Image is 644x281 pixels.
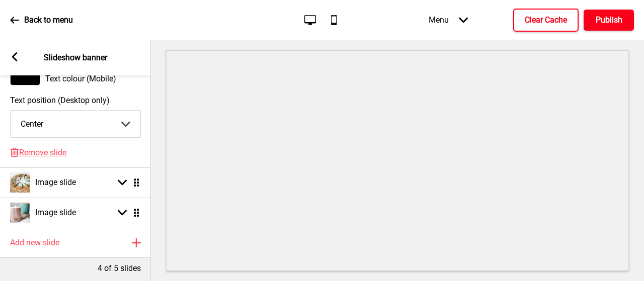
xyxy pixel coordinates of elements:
label: Text position (Desktop only) [10,96,141,105]
h4: Clear Cache [525,15,567,26]
div: Menu [419,5,478,35]
span: Remove slide [19,148,66,157]
p: 4 of 5 slides [98,263,141,274]
span: Text colour (Mobile) [45,74,116,83]
h4: Publish [596,15,622,26]
div: Text colour (Mobile) [10,71,141,85]
h4: Image slide [35,207,76,218]
button: Clear Cache [513,9,579,32]
p: Back to menu [24,15,73,26]
a: Back to menu [10,7,73,34]
h4: Add new slide [10,237,59,248]
p: Slideshow banner [44,52,107,63]
h4: Image slide [35,177,76,188]
button: Publish [584,10,634,31]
